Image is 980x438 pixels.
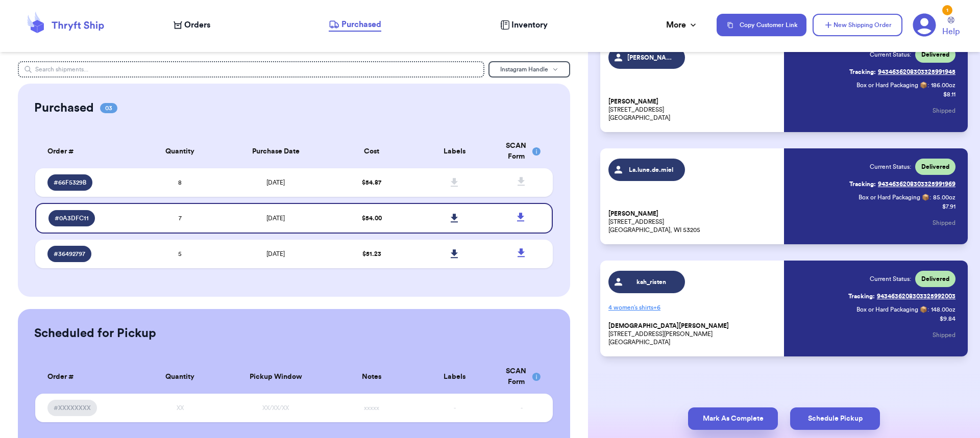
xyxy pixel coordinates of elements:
[666,19,698,31] div: More
[859,194,929,200] span: Box or Hard Packaging 📦
[933,99,955,122] button: Shipped
[262,405,289,411] span: XX/XX/XX
[362,251,381,257] span: $ 51.23
[921,50,949,59] span: Delivered
[608,322,729,330] span: [DEMOGRAPHIC_DATA][PERSON_NAME]
[266,179,285,186] span: [DATE]
[608,299,778,316] p: 4 women’s shirts
[266,215,285,221] span: [DATE]
[856,306,927,313] span: Box or Hard Packaging 📦
[266,251,285,257] span: [DATE]
[139,360,222,394] th: Quantity
[54,250,85,258] span: # 36492797
[454,405,456,411] span: -
[942,25,960,38] span: Help
[940,315,955,323] p: $ 9.84
[870,275,911,283] span: Current Status:
[34,100,94,116] h2: Purchased
[608,210,658,218] span: [PERSON_NAME]
[18,61,485,78] input: Search shipments...
[849,68,876,76] span: Tracking:
[927,81,929,89] span: :
[222,360,330,394] th: Pickup Window
[849,64,955,80] a: Tracking:9434636208303325991945
[848,288,955,304] a: Tracking:9434636208303325992003
[790,407,880,430] button: Schedule Pickup
[362,215,382,221] span: $ 54.00
[177,405,184,411] span: XX
[35,135,139,168] th: Order #
[139,135,222,168] th: Quantity
[608,322,778,346] p: [STREET_ADDRESS][PERSON_NAME] [GEOGRAPHIC_DATA]
[500,19,548,31] a: Inventory
[856,82,927,88] span: Box or Hard Packaging 📦
[521,405,523,411] span: -
[848,292,875,300] span: Tracking:
[184,19,210,31] span: Orders
[54,178,86,187] span: # 66F5329B
[927,305,929,314] span: :
[653,304,660,311] span: + 6
[178,251,182,257] span: 5
[870,163,911,171] span: Current Status:
[362,179,381,186] span: $ 54.87
[921,275,949,283] span: Delivered
[931,305,955,314] span: 148.00 oz
[849,180,876,188] span: Tracking:
[341,18,381,31] span: Purchased
[933,212,955,234] button: Shipped
[502,366,541,388] div: SCAN Form
[178,179,182,186] span: 8
[330,135,413,168] th: Cost
[55,214,89,222] span: # 0A3DFC11
[330,360,413,394] th: Notes
[488,61,570,78] button: Instagram Handle
[174,19,210,31] a: Orders
[627,166,676,174] span: La.lune.de.miel
[511,19,548,31] span: Inventory
[179,215,182,221] span: 7
[942,17,960,38] a: Help
[849,176,955,192] a: Tracking:9434636208303325991969
[931,81,955,89] span: 186.00 oz
[870,50,911,59] span: Current Status:
[222,135,330,168] th: Purchase Date
[608,97,778,122] p: [STREET_ADDRESS] [GEOGRAPHIC_DATA]
[921,163,949,171] span: Delivered
[608,98,658,106] span: [PERSON_NAME]
[813,14,902,36] button: New Shipping Order
[942,202,955,211] p: $ 7.91
[942,5,952,15] div: 1
[413,360,496,394] th: Labels
[413,135,496,168] th: Labels
[35,360,139,394] th: Order #
[502,141,541,162] div: SCAN Form
[688,407,778,430] button: Mark As Complete
[364,405,379,411] span: xxxxx
[100,103,117,113] span: 03
[627,278,676,286] span: kah_risten
[627,54,676,62] span: [PERSON_NAME]
[717,14,806,36] button: Copy Customer Link
[34,325,156,342] h2: Scheduled for Pickup
[608,210,778,234] p: [STREET_ADDRESS] [GEOGRAPHIC_DATA], WI 53205
[933,324,955,346] button: Shipped
[933,193,955,201] span: 85.00 oz
[943,90,955,98] p: $ 8.11
[329,18,381,32] a: Purchased
[54,404,91,412] span: #XXXXXXXX
[929,193,931,201] span: :
[913,13,936,37] a: 1
[500,66,548,72] span: Instagram Handle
